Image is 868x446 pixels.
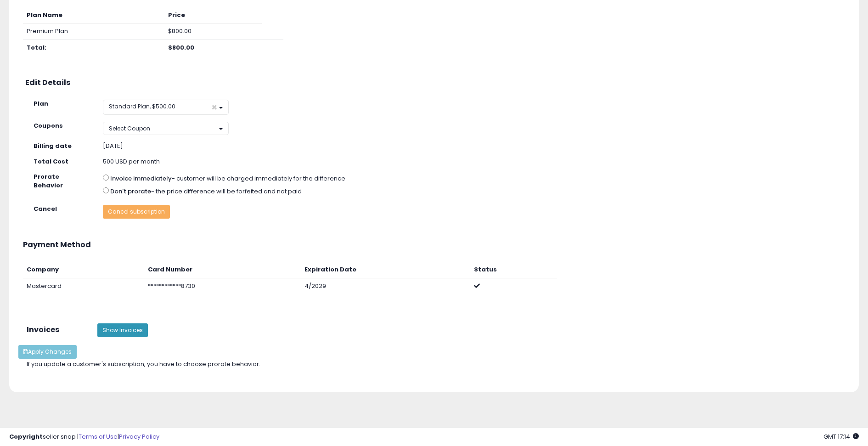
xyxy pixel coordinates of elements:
[168,43,194,52] b: $800.00
[27,326,83,334] h3: Invoices
[211,102,217,112] span: ×
[79,432,118,441] a: Terms of Use
[96,158,304,166] div: 500 USD per month
[119,432,159,441] a: Privacy Policy
[470,262,557,278] th: Status
[96,173,649,198] div: - customer will be charged immediately for the difference - the price difference will be forfeite...
[823,432,859,441] span: 2025-09-11 17:14 GMT
[34,157,68,166] strong: Total Cost
[34,141,72,150] strong: Billing date
[164,7,262,23] th: Price
[9,432,43,441] strong: Copyright
[164,23,262,40] td: $800.00
[25,79,843,87] h3: Edit Details
[34,99,48,108] strong: Plan
[144,262,301,278] th: Card Number
[110,187,151,196] label: Don't prorate
[301,278,471,294] td: 4/2029
[23,241,845,249] h3: Payment Method
[23,7,164,23] th: Plan Name
[103,122,229,135] button: Select Coupon
[27,43,46,52] b: Total:
[23,262,144,278] th: Company
[103,142,297,151] div: [DATE]
[103,205,170,219] button: Cancel subscription
[23,278,144,294] td: Mastercard
[97,323,148,337] button: Show Invoices
[301,262,471,278] th: Expiration Date
[34,204,57,213] strong: Cancel
[109,124,150,132] span: Select Coupon
[20,360,442,369] div: If you update a customer's subscription, you have to choose prorate behavior.
[23,23,164,40] td: Premium Plan
[18,345,77,359] button: Apply Changes
[34,121,63,130] strong: Coupons
[103,100,229,115] button: Standard Plan, $500.00 ×
[109,102,175,110] span: Standard Plan, $500.00
[34,172,63,190] strong: Prorate Behavior
[110,175,172,183] label: Invoice immediately
[9,433,159,441] div: seller snap | |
